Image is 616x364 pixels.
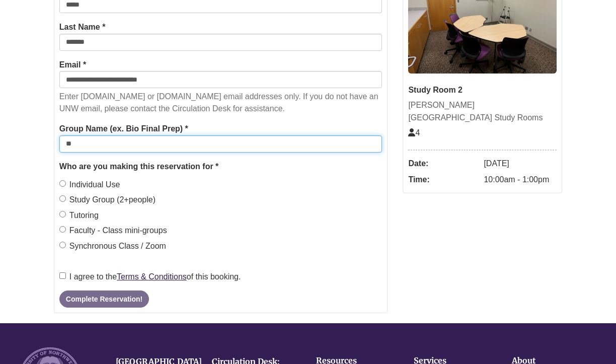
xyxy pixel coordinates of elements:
label: Individual Use [59,178,120,191]
dt: Date: [408,156,479,172]
dt: Time: [408,172,479,188]
input: Study Group (2+people) [59,195,66,202]
dd: [DATE] [484,156,557,172]
label: Email * [59,58,86,71]
legend: Who are you making this reservation for * [59,160,382,173]
label: Study Group (2+people) [59,193,156,206]
label: Synchronous Class / Zoom [59,240,166,253]
div: [PERSON_NAME][GEOGRAPHIC_DATA] Study Rooms [408,99,557,124]
label: Last Name * [59,21,106,34]
input: I agree to theTerms & Conditionsof this booking. [59,272,66,279]
span: The capacity of this space [408,128,420,137]
input: Synchronous Class / Zoom [59,242,66,248]
a: Terms & Conditions [117,272,187,281]
div: Study Room 2 [408,84,557,97]
p: Enter [DOMAIN_NAME] or [DOMAIN_NAME] email addresses only. If you do not have an UNW email, pleas... [59,91,382,115]
input: Faculty - Class mini-groups [59,226,66,233]
label: Tutoring [59,209,99,222]
label: Faculty - Class mini-groups [59,224,167,237]
label: Group Name (ex. Bio Final Prep) * [59,122,188,135]
button: Complete Reservation! [59,290,149,308]
input: Tutoring [59,211,66,217]
input: Individual Use [59,180,66,187]
label: I agree to the of this booking. [59,270,241,283]
dd: 10:00am - 1:00pm [484,172,557,188]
